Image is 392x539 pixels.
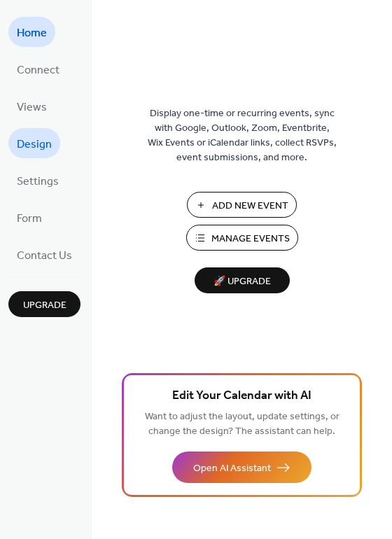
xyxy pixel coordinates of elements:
span: Home [17,22,47,44]
span: Open AI Assistant [193,461,271,476]
a: Contact Us [8,239,80,269]
span: Views [17,97,47,118]
span: Edit Your Calendar with AI [172,386,311,406]
span: Want to adjust the layout, update settings, or change the design? The assistant can help. [145,407,339,441]
button: Upgrade [8,291,80,317]
span: Manage Events [211,232,290,246]
span: Upgrade [23,298,66,313]
span: Settings [17,171,59,192]
a: Views [8,91,55,121]
span: Display one-time or recurring events, sync with Google, Outlook, Zoom, Eventbrite, Wix Events or ... [148,106,337,165]
span: Design [17,134,52,155]
span: Connect [17,59,59,81]
button: Add New Event [187,192,297,218]
a: Home [8,17,55,47]
span: Form [17,208,42,230]
button: Open AI Assistant [172,451,311,483]
span: Add New Event [212,199,288,213]
a: Settings [8,165,67,195]
a: Design [8,128,60,158]
button: Manage Events [186,225,298,251]
button: 🚀 Upgrade [195,267,290,293]
a: Form [8,202,50,232]
span: 🚀 Upgrade [203,272,281,291]
span: Contact Us [17,245,72,267]
a: Connect [8,54,68,84]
